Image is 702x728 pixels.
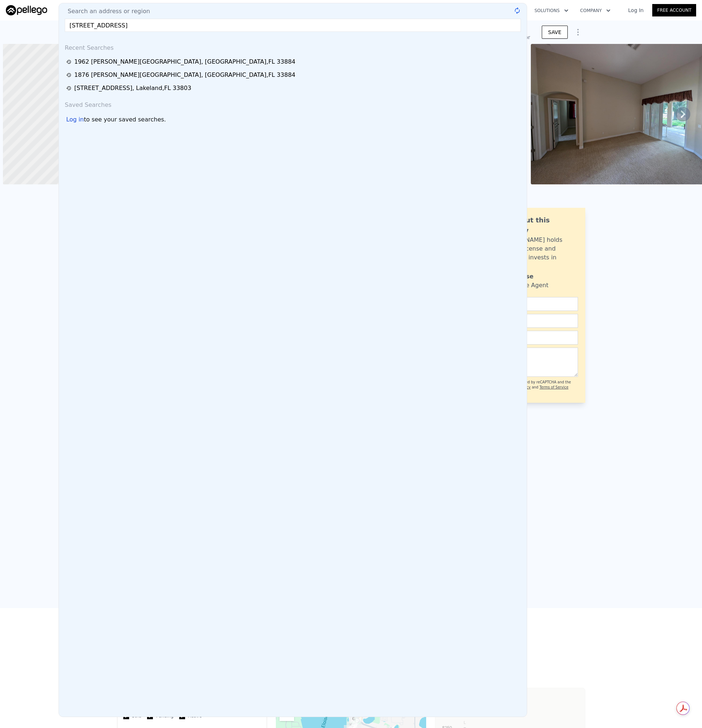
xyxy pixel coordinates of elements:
[619,7,652,14] a: Log In
[652,4,696,16] a: Free Account
[66,57,522,66] a: 1962 [PERSON_NAME][GEOGRAPHIC_DATA], [GEOGRAPHIC_DATA],FL 33884
[74,84,191,93] div: [STREET_ADDRESS] , Lakeland , FL 33803
[6,5,47,15] img: Pellego
[65,19,521,32] input: Enter an address, city, region, neighborhood or zip code
[540,385,568,389] a: Terms of Service
[74,57,296,66] div: 1962 [PERSON_NAME][GEOGRAPHIC_DATA] , [GEOGRAPHIC_DATA] , FL 33884
[542,26,567,39] button: SAVE
[574,4,616,17] button: Company
[62,38,524,55] div: Recent Searches
[496,236,578,271] div: [PERSON_NAME] holds a broker license and personally invests in this area
[62,7,150,16] span: Search an address or region
[66,84,522,93] a: [STREET_ADDRESS], Lakeland,FL 33803
[62,95,524,112] div: Saved Searches
[84,115,166,124] span: to see your saved searches.
[66,71,522,79] a: 1876 [PERSON_NAME][GEOGRAPHIC_DATA], [GEOGRAPHIC_DATA],FL 33884
[496,215,578,236] div: Ask about this property
[66,115,84,124] div: Log in
[493,380,578,395] div: This site is protected by reCAPTCHA and the Google and apply.
[529,4,574,17] button: Solutions
[463,720,466,725] text: L
[74,71,296,79] div: 1876 [PERSON_NAME][GEOGRAPHIC_DATA] , [GEOGRAPHIC_DATA] , FL 33884
[571,25,585,40] button: Show Options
